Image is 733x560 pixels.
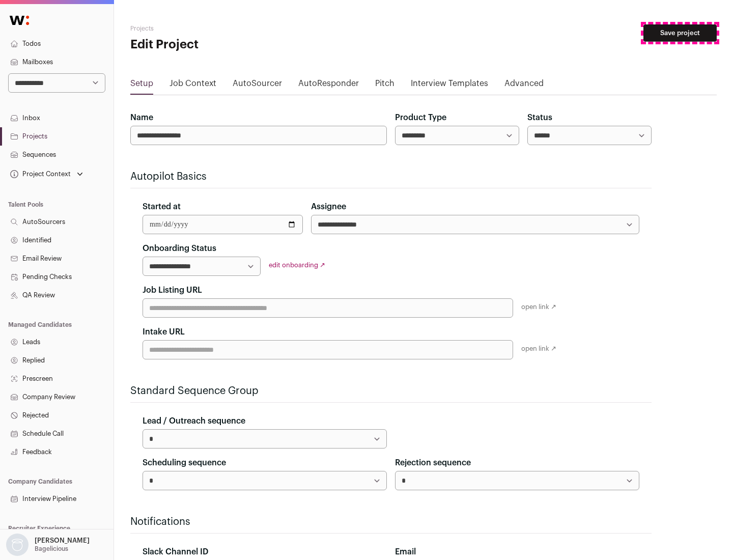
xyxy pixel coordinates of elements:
[395,457,471,469] label: Rejection sequence
[643,24,717,42] button: Save project
[504,77,544,94] a: Advanced
[130,170,652,184] h2: Autopilot Basics
[143,242,216,255] label: Onboarding Status
[143,284,202,296] label: Job Listing URL
[130,384,652,398] h2: Standard Sequence Group
[395,546,639,558] div: Email
[8,167,85,181] button: Open dropdown
[130,77,153,94] a: Setup
[143,201,181,213] label: Started at
[375,77,394,94] a: Pitch
[130,37,326,53] h1: Edit Project
[311,201,346,213] label: Assignee
[130,515,652,529] h2: Notifications
[298,77,359,94] a: AutoResponder
[4,534,92,556] button: Open dropdown
[411,77,488,94] a: Interview Templates
[143,546,208,558] label: Slack Channel ID
[35,545,68,553] p: Bagelicious
[233,77,282,94] a: AutoSourcer
[395,111,446,124] label: Product Type
[143,457,226,469] label: Scheduling sequence
[143,326,185,338] label: Intake URL
[8,170,71,178] div: Project Context
[527,111,552,124] label: Status
[130,24,326,33] h2: Projects
[269,262,325,268] a: edit onboarding ↗
[143,415,245,427] label: Lead / Outreach sequence
[4,10,35,31] img: Wellfound
[170,77,216,94] a: Job Context
[35,537,90,545] p: [PERSON_NAME]
[130,111,153,124] label: Name
[6,534,29,556] img: nopic.png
